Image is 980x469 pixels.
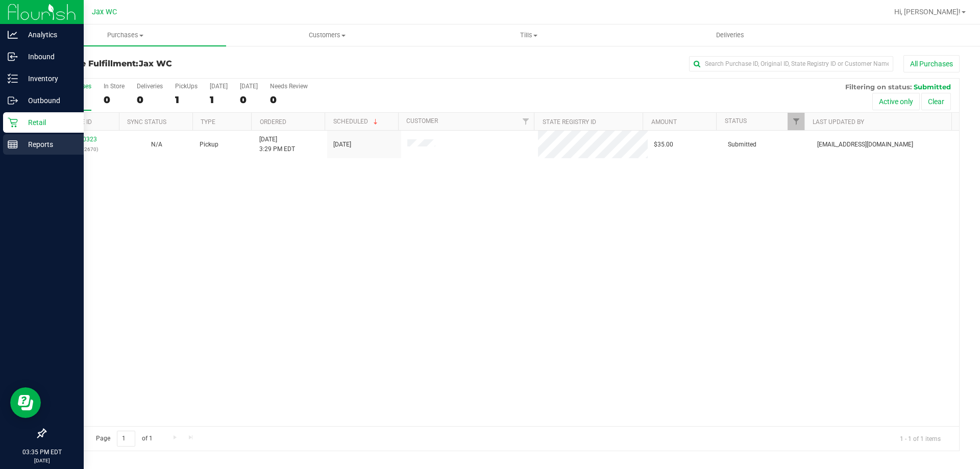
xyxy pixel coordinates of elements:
span: Tills [428,31,629,40]
span: Submitted [914,83,951,91]
div: [DATE] [210,83,228,90]
iframe: Resource center [10,387,41,418]
a: Type [201,118,215,126]
div: PickUps [175,83,198,90]
div: Deliveries [137,83,163,90]
p: Inventory [18,72,79,85]
inline-svg: Analytics [8,30,18,40]
h3: Purchase Fulfillment: [45,59,350,68]
a: Ordered [260,118,286,126]
a: 11840323 [68,136,97,143]
a: Amount [651,118,677,126]
div: 1 [210,94,228,106]
div: Needs Review [270,83,308,90]
button: N/A [151,140,162,150]
div: 0 [104,94,125,106]
span: Filtering on status: [845,83,912,91]
a: Customers [226,24,428,46]
a: Deliveries [629,24,831,46]
a: Filter [517,113,534,130]
a: Filter [788,113,804,130]
a: Last Updated By [813,118,864,126]
a: Sync Status [127,118,166,126]
div: 0 [270,94,308,106]
a: Scheduled [333,118,380,125]
p: Inbound [18,51,79,63]
span: Submitted [728,140,756,150]
span: [DATE] [333,140,351,150]
div: [DATE] [240,83,258,90]
span: Deliveries [702,31,758,40]
inline-svg: Outbound [8,95,18,106]
a: Status [725,117,747,125]
div: 0 [240,94,258,106]
span: Pickup [200,140,218,150]
a: Customer [406,117,438,125]
span: Page of 1 [87,431,161,447]
p: 03:35 PM EDT [5,448,79,457]
inline-svg: Retail [8,117,18,128]
p: Reports [18,138,79,151]
a: State Registry ID [543,118,596,126]
div: In Store [104,83,125,90]
button: Active only [872,93,920,110]
span: [EMAIL_ADDRESS][DOMAIN_NAME] [817,140,913,150]
span: Not Applicable [151,141,162,148]
span: Purchases [24,31,226,40]
span: Jax WC [139,59,172,68]
span: Hi, [PERSON_NAME]! [894,8,961,16]
inline-svg: Reports [8,139,18,150]
inline-svg: Inbound [8,52,18,62]
span: Customers [227,31,427,40]
p: Analytics [18,29,79,41]
a: Tills [428,24,629,46]
button: All Purchases [903,55,960,72]
inline-svg: Inventory [8,73,18,84]
p: [DATE] [5,457,79,464]
p: Outbound [18,94,79,107]
p: Retail [18,116,79,129]
a: Purchases [24,24,226,46]
span: 1 - 1 of 1 items [892,431,949,446]
input: Search Purchase ID, Original ID, State Registry ID or Customer Name... [689,56,893,71]
div: 1 [175,94,198,106]
div: 0 [137,94,163,106]
span: [DATE] 3:29 PM EDT [259,135,295,154]
span: Jax WC [92,8,117,16]
input: 1 [117,431,135,447]
button: Clear [921,93,951,110]
span: $35.00 [654,140,673,150]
